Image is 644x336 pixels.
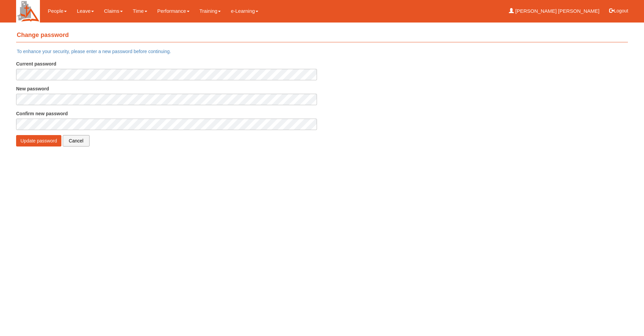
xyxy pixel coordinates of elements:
a: Leave [77,3,94,19]
a: Claims [104,3,123,19]
a: Time [133,3,147,19]
a: Cancel [63,135,90,146]
label: New password [16,85,49,92]
h4: Change password [16,29,628,42]
div: To enhance your security, please enter a new password before continuing. [16,47,628,55]
label: Confirm new password [16,110,68,117]
a: Training [200,3,221,19]
a: People [48,3,67,19]
a: e-Learning [231,3,258,19]
iframe: chat widget [616,309,637,329]
label: Current password [16,60,56,67]
button: Update password [16,135,61,146]
button: Logout [604,3,633,19]
a: [PERSON_NAME] [PERSON_NAME] [509,3,599,19]
a: Performance [157,3,190,19]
